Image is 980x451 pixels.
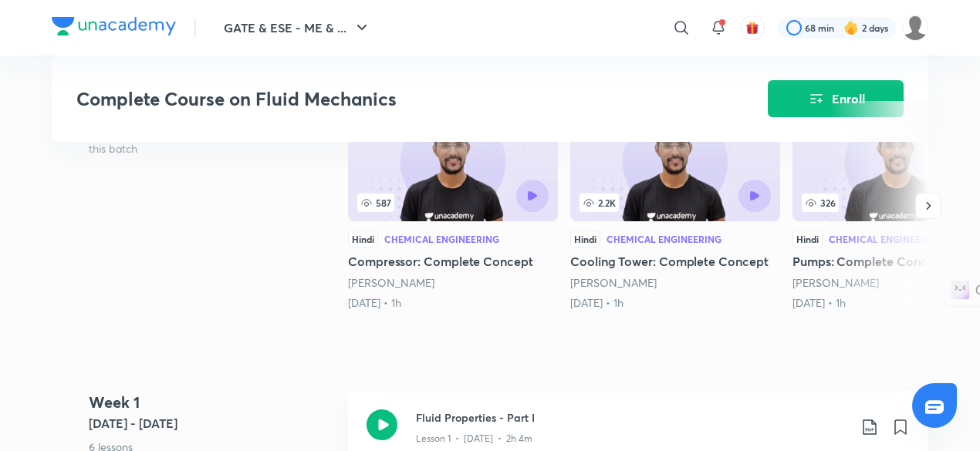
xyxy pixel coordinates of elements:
[52,17,176,35] img: Company Logo
[89,391,336,414] h4: Week 1
[843,20,859,35] img: streak
[416,409,848,426] h3: Fluid Properties - Part I
[89,414,336,432] h5: [DATE] - [DATE]
[416,432,532,446] p: Lesson 1 • [DATE] • 2h 4m
[768,80,904,117] button: Enroll
[348,275,434,290] a: [PERSON_NAME]
[792,231,823,247] div: Hindi
[745,21,759,35] img: avatar
[570,101,780,311] a: 2.2KHindiChemical EngineeringCooling Tower: Complete Concept[PERSON_NAME][DATE] • 1h
[52,17,176,39] a: Company Logo
[802,194,839,212] span: 326
[792,275,879,290] a: [PERSON_NAME]
[348,252,558,271] h5: Compressor: Complete Concept
[348,275,558,291] div: Devendra Poonia
[580,194,619,212] span: 2.2K
[348,295,558,311] div: 23rd May • 1h
[740,15,765,40] button: avatar
[348,231,378,247] div: Hindi
[570,275,780,291] div: Devendra Poonia
[570,295,780,311] div: 24th May • 1h
[570,101,780,311] a: Cooling Tower: Complete Concept
[570,275,657,290] a: [PERSON_NAME]
[384,234,499,244] div: Chemical Engineering
[348,101,558,311] a: Compressor: Complete Concept
[348,101,558,311] a: 587HindiChemical EngineeringCompressor: Complete Concept[PERSON_NAME][DATE] • 1h
[76,88,681,110] h3: Complete Course on Fluid Mechanics
[902,15,928,41] img: yash Singh
[607,234,721,244] div: Chemical Engineering
[570,252,780,271] h5: Cooling Tower: Complete Concept
[570,231,600,247] div: Hindi
[829,234,944,244] div: Chemical Engineering
[215,12,380,43] button: GATE & ESE - ME & ...
[357,194,394,212] span: 587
